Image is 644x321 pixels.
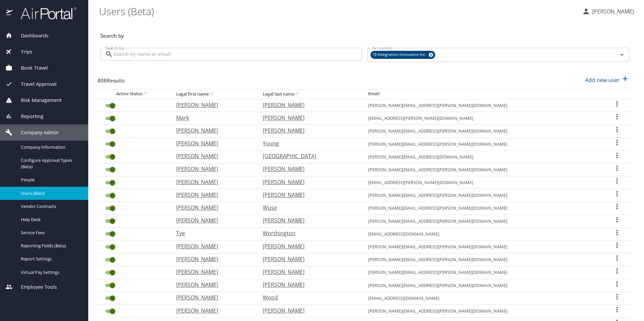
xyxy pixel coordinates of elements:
[371,51,435,59] div: I3-Integration Innovation Inc.
[176,114,250,122] p: Mark
[12,64,48,72] span: Book Travel
[363,150,602,163] td: [PERSON_NAME][EMAIL_ADDRESS][DOMAIN_NAME]
[176,204,250,212] p: [PERSON_NAME]
[6,7,13,20] img: icon-airportal.png
[21,157,80,170] span: Configure Approval Types (Beta)
[363,163,602,176] td: [PERSON_NAME][EMAIL_ADDRESS][PERSON_NAME][DOMAIN_NAME]
[176,255,250,263] p: [PERSON_NAME]
[21,177,80,183] span: People
[363,138,602,150] td: [PERSON_NAME][EMAIL_ADDRESS][PERSON_NAME][DOMAIN_NAME]
[176,307,250,315] p: [PERSON_NAME]
[363,99,602,112] td: [PERSON_NAME][EMAIL_ADDRESS][PERSON_NAME][DOMAIN_NAME]
[100,28,629,40] h3: Search by
[21,203,80,210] span: Vendor Contracts
[363,292,602,305] td: [EMAIL_ADDRESS][DOMAIN_NAME]
[171,89,258,99] th: Legal first name
[263,178,354,186] p: [PERSON_NAME]
[176,191,250,199] p: [PERSON_NAME]
[176,127,250,135] p: [PERSON_NAME]
[12,129,59,136] span: Company Admin
[176,101,250,109] p: [PERSON_NAME]
[176,293,250,301] p: [PERSON_NAME]
[363,125,602,138] td: [PERSON_NAME][EMAIL_ADDRESS][PERSON_NAME][DOMAIN_NAME]
[263,127,354,135] p: [PERSON_NAME]
[176,229,250,237] p: Tye
[363,176,602,189] td: [EMAIL_ADDRESS][PERSON_NAME][DOMAIN_NAME]
[582,73,632,87] button: Add new user
[263,281,354,289] p: [PERSON_NAME]
[176,152,250,160] p: [PERSON_NAME]
[363,266,602,279] td: [PERSON_NAME][EMAIL_ADDRESS][PERSON_NAME][DOMAIN_NAME]
[263,101,354,109] p: [PERSON_NAME]
[21,243,80,249] span: Reporting Fields (Beta)
[21,269,80,276] span: Virtual Pay Settings
[13,7,76,20] img: airportal-logo.png
[176,139,250,147] p: [PERSON_NAME]
[363,253,602,266] td: [PERSON_NAME][EMAIL_ADDRESS][PERSON_NAME][DOMAIN_NAME]
[21,229,80,236] span: Service Fees
[21,144,80,150] span: Company Information
[176,268,250,276] p: [PERSON_NAME]
[99,1,577,22] h1: Users (Beta)
[21,256,80,262] span: Report Settings
[590,7,634,15] p: [PERSON_NAME]
[176,242,250,250] p: [PERSON_NAME]
[363,215,602,227] td: [PERSON_NAME][EMAIL_ADDRESS][PERSON_NAME][DOMAIN_NAME]
[176,165,250,173] p: [PERSON_NAME]
[12,113,43,120] span: Reporting
[263,114,354,122] p: [PERSON_NAME]
[263,191,354,199] p: [PERSON_NAME]
[585,76,620,84] p: Add new user
[12,97,62,104] span: Risk Management
[363,189,602,202] td: [PERSON_NAME][EMAIL_ADDRESS][PERSON_NAME][DOMAIN_NAME]
[176,281,250,289] p: [PERSON_NAME]
[579,5,637,17] button: [PERSON_NAME]
[363,227,602,240] td: [EMAIL_ADDRESS][DOMAIN_NAME]
[98,89,171,99] th: Active Status
[363,305,602,317] td: [PERSON_NAME][EMAIL_ADDRESS][PERSON_NAME][DOMAIN_NAME]
[263,293,354,301] p: Wood
[263,242,354,250] p: [PERSON_NAME]
[263,204,354,212] p: Wuse
[263,152,354,160] p: [GEOGRAPHIC_DATA]
[263,139,354,147] p: Young
[263,268,354,276] p: [PERSON_NAME]
[21,190,80,197] span: Users (Beta)
[263,307,354,315] p: [PERSON_NAME]
[617,50,627,60] button: Open
[176,216,250,224] p: [PERSON_NAME]
[371,51,430,58] span: I3-Integration Innovation Inc.
[209,91,216,98] button: sort
[263,165,354,173] p: [PERSON_NAME]
[363,89,602,99] th: Email
[363,202,602,215] td: [PERSON_NAME][EMAIL_ADDRESS][PERSON_NAME][DOMAIN_NAME]
[294,91,301,98] button: sort
[363,112,602,125] td: [EMAIL_ADDRESS][PERSON_NAME][DOMAIN_NAME]
[21,216,80,223] span: Help Desk
[263,229,354,237] p: Worthington
[263,255,354,263] p: [PERSON_NAME]
[176,178,250,186] p: [PERSON_NAME]
[113,48,362,61] input: Search by name or email
[12,48,32,56] span: Trips
[363,241,602,253] td: [PERSON_NAME][EMAIL_ADDRESS][PERSON_NAME][DOMAIN_NAME]
[12,80,57,88] span: Travel Approval
[263,216,354,224] p: [PERSON_NAME]
[98,73,125,84] h3: 808 Results
[363,279,602,292] td: [PERSON_NAME][EMAIL_ADDRESS][PERSON_NAME][DOMAIN_NAME]
[142,91,149,97] button: sort
[12,32,49,39] span: Dashboards
[12,283,57,291] span: Employee Tools
[257,89,362,99] th: Legal last name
